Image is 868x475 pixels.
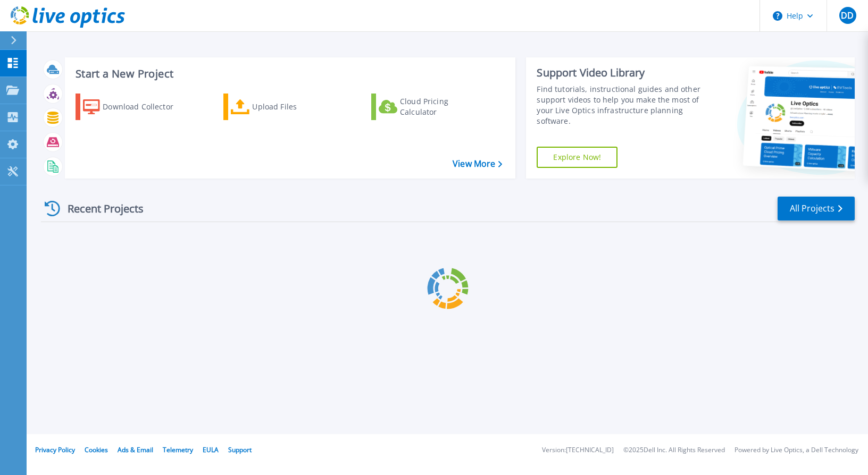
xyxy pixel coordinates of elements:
a: All Projects [778,197,855,220]
a: Cookies [85,445,108,454]
h3: Start a New Project [76,68,502,80]
span: DD [841,11,854,20]
a: Support [228,445,252,454]
a: Cloud Pricing Calculator [371,94,490,120]
div: Upload Files [252,96,337,117]
a: Telemetry [163,445,193,454]
div: Support Video Library [537,66,703,80]
a: Privacy Policy [35,445,75,454]
a: EULA [203,445,219,454]
a: View More [453,159,502,169]
a: Upload Files [223,94,342,120]
div: Download Collector [103,96,188,117]
li: © 2025 Dell Inc. All Rights Reserved [623,447,725,454]
div: Cloud Pricing Calculator [400,96,485,117]
div: Recent Projects [41,196,158,222]
a: Ads & Email [118,445,153,454]
a: Explore Now! [537,147,617,168]
li: Version: [TECHNICAL_ID] [542,447,614,454]
li: Powered by Live Optics, a Dell Technology [735,447,858,454]
a: Download Collector [76,94,194,120]
div: Find tutorials, instructional guides and other support videos to help you make the most of your L... [537,84,703,126]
